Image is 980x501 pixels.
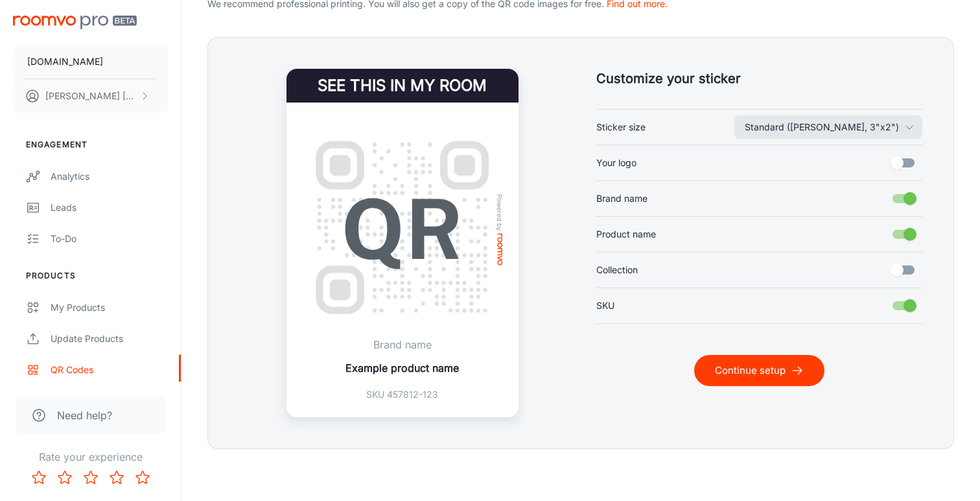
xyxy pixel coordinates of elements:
p: SKU 457812-123 [345,387,459,402]
p: Rate your experience [10,449,170,465]
img: roomvo [497,234,502,265]
button: Rate 3 star [78,465,104,491]
button: Rate 4 star [104,465,130,491]
div: Analytics [51,169,168,184]
div: Update Products [51,332,168,346]
p: Example product name [345,360,459,376]
div: Leads [51,201,168,215]
button: Rate 5 star [130,465,156,491]
span: Need help? [57,408,112,423]
img: Roomvo PRO Beta [13,16,137,29]
button: Continue setup [694,355,824,386]
button: [DOMAIN_NAME] [13,45,168,79]
span: Sticker size [596,120,646,134]
img: QR Code Example [302,127,503,328]
p: [DOMAIN_NAME] [27,55,103,69]
h5: Customize your sticker [596,69,922,88]
p: Brand name [345,337,459,352]
span: Collection [596,263,638,277]
h4: See this in my room [286,69,519,103]
span: Brand name [596,191,647,206]
span: Product name [596,227,656,241]
button: Rate 2 star [52,465,78,491]
div: To-do [51,232,168,246]
div: QR Codes [51,363,168,377]
span: SKU [596,299,614,313]
span: Powered by [493,194,506,231]
span: Your logo [596,156,636,170]
button: [PERSON_NAME] [PERSON_NAME] [13,79,168,113]
div: My Products [51,300,168,315]
button: Sticker size [734,116,922,139]
button: Rate 1 star [26,465,52,491]
p: [PERSON_NAME] [PERSON_NAME] [45,89,137,103]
